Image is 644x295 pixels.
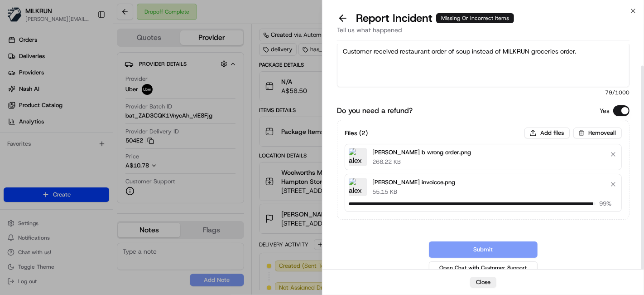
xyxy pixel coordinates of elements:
[372,178,455,187] p: [PERSON_NAME] invoicce.png
[337,43,630,87] textarea: Customer received restaurant order of soup instead of MILKRUN groceries order.
[372,188,455,196] p: 55.15 KB
[573,128,622,138] button: Removeall
[599,200,616,208] span: 99 %
[600,106,610,115] p: Yes
[337,105,413,116] label: Do you need a refund?
[337,89,630,96] span: 79 /1000
[607,178,620,191] button: Remove file
[436,13,514,23] div: Missing Or Incorrect Items
[349,148,367,166] img: alex b wrong order.png
[607,148,620,161] button: Remove file
[524,128,570,138] button: Add files
[337,25,630,40] div: Tell us what happened
[345,128,368,138] h3: Files ( 2 )
[356,11,514,25] p: Report Incident
[429,261,538,274] button: Open Chat with Customer Support
[470,277,496,288] button: Close
[372,158,471,166] p: 268.22 KB
[349,178,367,196] img: alex b invoicce.png
[372,148,471,157] p: [PERSON_NAME] b wrong order.png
